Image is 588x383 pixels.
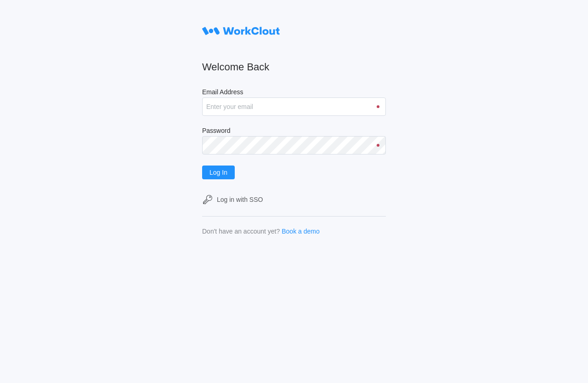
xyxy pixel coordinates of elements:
label: Password [202,127,386,136]
label: Email Address [202,88,386,97]
input: Enter your email [202,97,386,116]
a: Log in with SSO [202,194,386,205]
div: Log in with SSO [217,196,263,203]
button: Log In [202,166,235,179]
a: Book a demo [282,228,320,235]
h2: Welcome Back [202,61,386,74]
div: Don't have an account yet? [202,228,280,235]
span: Log In [209,169,227,176]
